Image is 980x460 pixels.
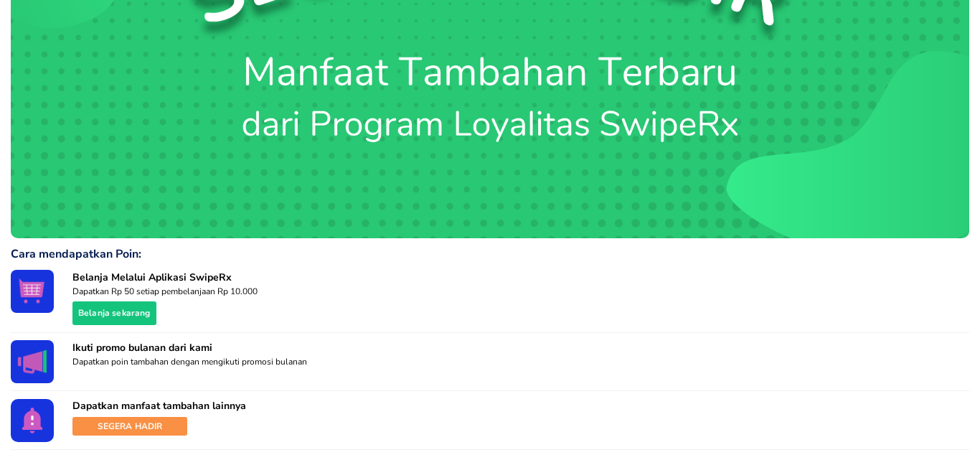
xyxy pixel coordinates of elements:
[11,245,969,263] p: Cara mendapatkan Poin:
[78,306,151,321] span: Belanja sekarang
[72,270,871,285] p: Belanja Melalui Aplikasi SwipeRx
[72,355,871,368] p: Dapatkan poin tambahan dengan mengikuti promosi bulanan
[72,340,871,355] p: Ikuti promo bulanan dari kami
[72,398,871,413] p: Dapatkan manfaat tambahan lainnya
[72,285,871,298] p: Dapatkan Rp 50 setiap pembelanjaan Rp 10.000
[72,301,156,325] button: Belanja sekarang
[72,417,187,436] div: SEGERA HADIR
